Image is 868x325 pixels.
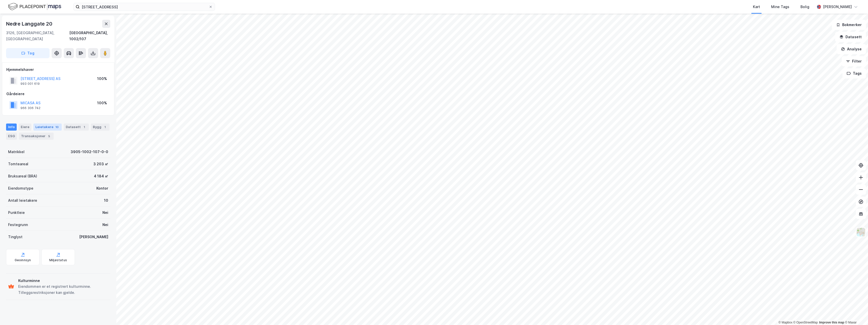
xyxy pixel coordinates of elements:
div: Kontrollprogram for chat [843,301,868,325]
div: Nedre Langgate 20 [6,20,53,28]
div: Transaksjoner [19,133,54,140]
div: 3905-1002-107-0-0 [71,149,108,155]
div: Festegrunn [8,222,28,228]
div: Kart [753,4,760,10]
div: 10 [104,197,108,204]
div: Miljøstatus [49,258,67,262]
div: 10 [54,125,60,130]
div: [GEOGRAPHIC_DATA], 1002/107 [69,30,110,42]
div: Datasett [64,124,89,131]
div: Mine Tags [771,4,789,10]
a: Mapbox [778,321,792,324]
button: Tags [842,68,866,78]
div: Nei [102,222,108,228]
div: 3126, [GEOGRAPHIC_DATA], [GEOGRAPHIC_DATA] [6,30,69,42]
button: Bokmerker [832,20,866,30]
div: Leietakere [33,124,62,131]
div: Hjemmelshaver [6,67,110,73]
div: 4 184 ㎡ [94,173,108,179]
div: Bygg [91,124,110,131]
div: 1 [82,125,87,130]
div: 966 306 742 [20,106,40,110]
div: 3 203 ㎡ [93,161,108,167]
button: Tag [6,48,50,58]
div: Antall leietakere [8,197,37,204]
button: Filter [842,56,866,66]
img: logo.f888ab2527a4732fd821a326f86c7f29.svg [8,2,61,11]
input: Søk på adresse, matrikkel, gårdeiere, leietakere eller personer [80,3,209,11]
div: Gårdeiere [6,91,110,97]
div: Info [6,124,17,131]
div: [PERSON_NAME] [79,234,108,240]
div: ESG [6,133,17,140]
div: Bolig [800,4,809,10]
div: Kulturminne [18,278,108,284]
div: Eiendommen er et registrert kulturminne. Tilleggsrestriksjoner kan gjelde. [18,283,108,296]
div: 100% [97,76,107,82]
a: Improve this map [819,321,844,324]
div: Eiendomstype [8,185,33,191]
div: 993 001 619 [20,82,40,86]
div: Tomteareal [8,161,28,167]
img: Z [856,227,866,237]
button: Analyse [837,44,866,54]
div: Bruksareal (BRA) [8,173,37,179]
div: 5 [47,134,52,139]
div: Nei [102,210,108,216]
div: 100% [97,100,107,106]
div: Matrikkel [8,149,25,155]
div: Kontor [96,185,108,191]
div: [PERSON_NAME] [823,4,852,10]
div: Geoinnsyn [15,258,31,262]
div: Eiere [19,124,31,131]
iframe: Chat Widget [843,301,868,325]
div: 1 [102,125,107,130]
button: Datasett [835,32,866,42]
a: OpenStreetMap [793,321,818,324]
div: Punktleie [8,210,25,216]
div: Tinglyst [8,234,23,240]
